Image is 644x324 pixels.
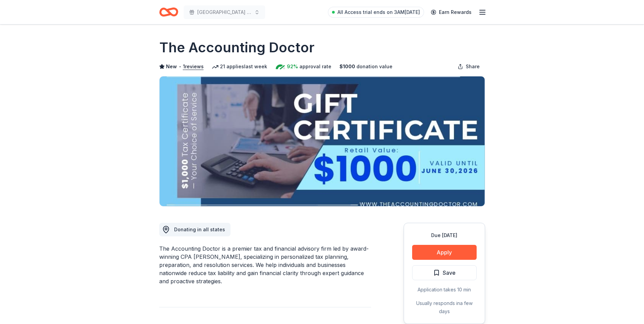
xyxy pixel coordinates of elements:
img: Image for The Accounting Doctor [160,76,485,206]
span: New [166,62,177,71]
span: Share [466,62,480,71]
div: Application takes 10 min [412,286,477,294]
h1: The Accounting Doctor [159,38,314,57]
span: [GEOGRAPHIC_DATA] for [MEDICAL_DATA] Golf Tournament Fundraiser [197,8,252,16]
span: 92% [287,62,298,71]
div: The Accounting Doctor is a premier tax and financial advisory firm led by award-winning CPA [PERS... [159,245,371,285]
div: Usually responds in a few days [412,299,477,316]
span: approval rate [299,62,331,71]
span: $ 1000 [339,62,355,71]
span: donation value [356,62,392,71]
a: All Access trial ends on 3AM[DATE] [328,7,424,18]
div: 21 applies last week [212,62,267,71]
span: All Access trial ends on 3AM[DATE] [337,8,420,16]
a: Home [159,4,178,20]
button: 1reviews [183,62,204,71]
span: • [179,64,181,69]
button: [GEOGRAPHIC_DATA] for [MEDICAL_DATA] Golf Tournament Fundraiser [184,5,265,19]
span: Donating in all states [174,227,225,232]
a: Earn Rewards [427,6,476,18]
div: Due [DATE] [412,231,477,239]
button: Share [452,60,485,73]
span: Save [443,268,456,277]
button: Apply [412,245,477,260]
button: Save [412,265,477,280]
